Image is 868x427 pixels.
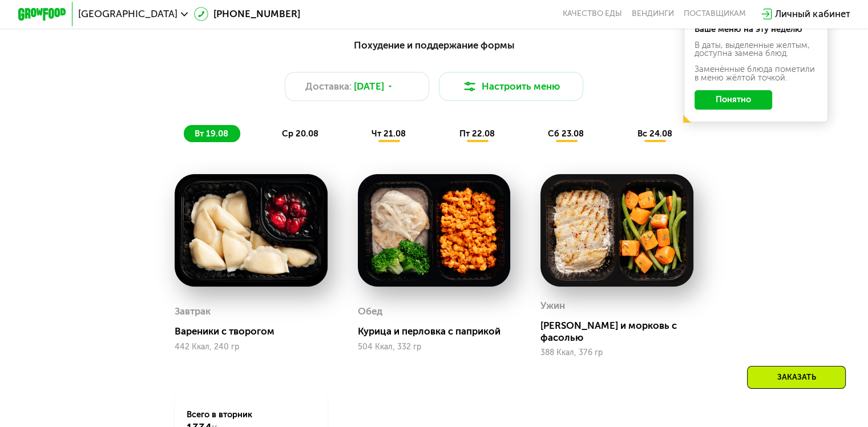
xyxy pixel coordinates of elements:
span: Доставка: [305,79,352,94]
a: Вендинги [632,9,674,19]
div: Похудение и поддержание формы [77,38,791,53]
span: чт 21.08 [372,128,406,139]
div: Обед [358,303,382,321]
div: 504 Ккал, 332 гр [358,343,511,352]
a: [PHONE_NUMBER] [194,7,300,21]
div: 442 Ккал, 240 гр [175,343,328,352]
span: ср 20.08 [282,128,318,139]
div: Завтрак [175,303,211,321]
div: В даты, выделенные желтым, доступна замена блюд. [695,41,818,58]
div: Ужин [540,297,565,315]
div: Вареники с творогом [175,325,337,337]
span: пт 22.08 [459,128,495,139]
a: Качество еды [563,9,622,19]
div: Заменённые блюда пометили в меню жёлтой точкой. [695,65,818,82]
div: 388 Ккал, 376 гр [540,348,693,357]
span: [GEOGRAPHIC_DATA] [78,9,177,19]
button: Настроить меню [439,72,584,101]
div: [PERSON_NAME] и морковь с фасолью [540,320,703,344]
button: Понятно [695,90,772,110]
div: Заказать [747,366,846,389]
div: Ваше меню на эту неделю [695,25,818,34]
span: сб 23.08 [548,128,584,139]
span: вт 19.08 [195,128,228,139]
div: Курица и перловка с паприкой [358,325,520,337]
div: Личный кабинет [775,7,850,21]
span: [DATE] [354,79,384,94]
div: поставщикам [684,9,746,19]
span: вс 24.08 [637,128,672,139]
